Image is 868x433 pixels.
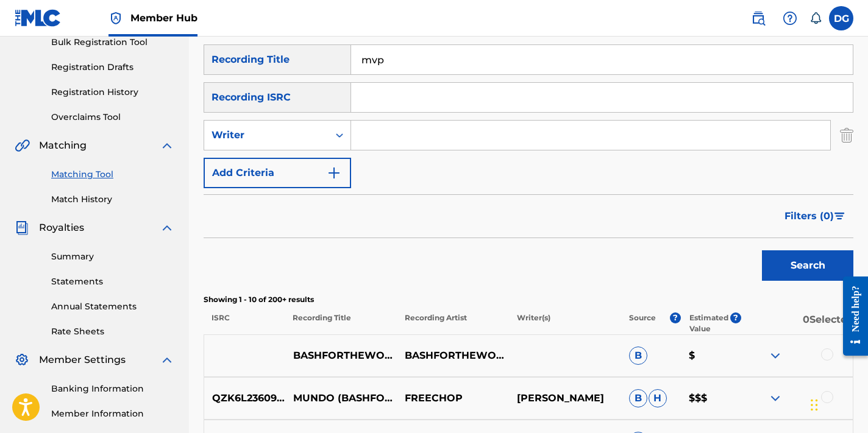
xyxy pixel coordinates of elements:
iframe: Resource Center [834,266,868,366]
a: Member Information [51,407,174,420]
a: Summary [51,250,174,263]
a: Public Search [746,6,770,30]
p: $$$ [681,391,741,406]
div: Перетащить [811,387,818,423]
img: expand [160,353,174,367]
p: BASHFORTHEWORLD [397,348,509,363]
img: Top Rightsholder [108,11,123,26]
img: expand [768,391,783,406]
span: Royalties [39,220,84,235]
span: H [649,389,667,407]
p: Estimated Value [689,312,730,334]
div: User Menu [829,6,853,30]
div: Writer [212,128,321,143]
button: Filters (0) [777,201,853,231]
img: Member Settings [15,353,29,367]
a: Registration Drafts [51,61,174,74]
img: Matching [15,138,30,153]
p: [PERSON_NAME] [509,391,621,406]
div: Help [778,6,802,30]
img: help [783,11,797,26]
a: Matching Tool [51,168,174,181]
div: Виджет чата [807,375,868,433]
img: Delete Criterion [840,120,853,150]
a: Banking Information [51,382,174,395]
button: Search [762,250,853,281]
a: Match History [51,193,174,206]
p: Source [629,312,656,334]
span: Filters ( 0 ) [784,209,834,224]
p: MUNDO (BASHFORTHEWORLD) [285,391,397,406]
a: Bulk Registration Tool [51,36,174,49]
span: Member Hub [130,11,197,25]
span: ? [730,312,741,323]
span: B [629,389,647,407]
img: search [751,11,766,26]
img: Royalties [15,220,29,235]
iframe: Chat Widget [807,375,868,433]
p: Writer(s) [509,312,621,334]
p: 0 Selected [741,312,853,334]
p: Recording Title [285,312,397,334]
button: Add Criteria [204,158,351,188]
span: Matching [39,138,87,153]
a: Rate Sheets [51,325,174,338]
a: Registration History [51,86,174,99]
span: ? [670,312,681,323]
img: expand [768,348,783,363]
p: $ [681,348,741,363]
p: ISRC [204,312,285,334]
p: QZK6L2360988 [204,391,285,406]
div: Notifications [809,12,822,24]
a: Annual Statements [51,300,174,313]
span: B [629,347,647,365]
span: Member Settings [39,353,126,367]
p: BASHFORTHEWORLD MIX [285,348,397,363]
img: 9d2ae6d4665cec9f34b9.svg [327,166,341,180]
img: expand [160,220,174,235]
p: Recording Artist [397,312,509,334]
form: Search Form [204,44,853,287]
img: filter [834,213,845,220]
img: MLC Logo [15,9,62,27]
a: Overclaims Tool [51,111,174,124]
img: expand [160,138,174,153]
p: Showing 1 - 10 of 200+ results [204,294,853,305]
p: FREECHOP [397,391,509,406]
a: Statements [51,275,174,288]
